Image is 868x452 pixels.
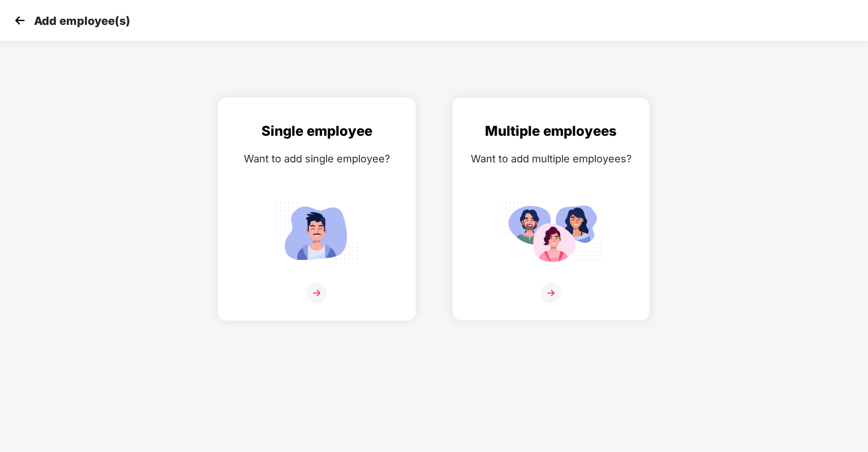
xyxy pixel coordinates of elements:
[266,197,368,268] img: svg+xml;base64,PHN2ZyB4bWxucz0iaHR0cDovL3d3dy53My5vcmcvMjAwMC9zdmciIGlkPSJTaW5nbGVfZW1wbG95ZWUiIH...
[541,283,561,303] img: svg+xml;base64,PHN2ZyB4bWxucz0iaHR0cDovL3d3dy53My5vcmcvMjAwMC9zdmciIHdpZHRoPSIzNiIgaGVpZ2h0PSIzNi...
[500,197,602,268] img: svg+xml;base64,PHN2ZyB4bWxucz0iaHR0cDovL3d3dy53My5vcmcvMjAwMC9zdmciIGlkPSJNdWx0aXBsZV9lbXBsb3llZS...
[464,120,638,142] div: Multiple employees
[34,14,130,28] p: Add employee(s)
[230,120,404,142] div: Single employee
[464,150,638,167] div: Want to add multiple employees?
[230,150,404,167] div: Want to add single employee?
[11,12,28,29] img: svg+xml;base64,PHN2ZyB4bWxucz0iaHR0cDovL3d3dy53My5vcmcvMjAwMC9zdmciIHdpZHRoPSIzMCIgaGVpZ2h0PSIzMC...
[307,283,327,303] img: svg+xml;base64,PHN2ZyB4bWxucz0iaHR0cDovL3d3dy53My5vcmcvMjAwMC9zdmciIHdpZHRoPSIzNiIgaGVpZ2h0PSIzNi...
